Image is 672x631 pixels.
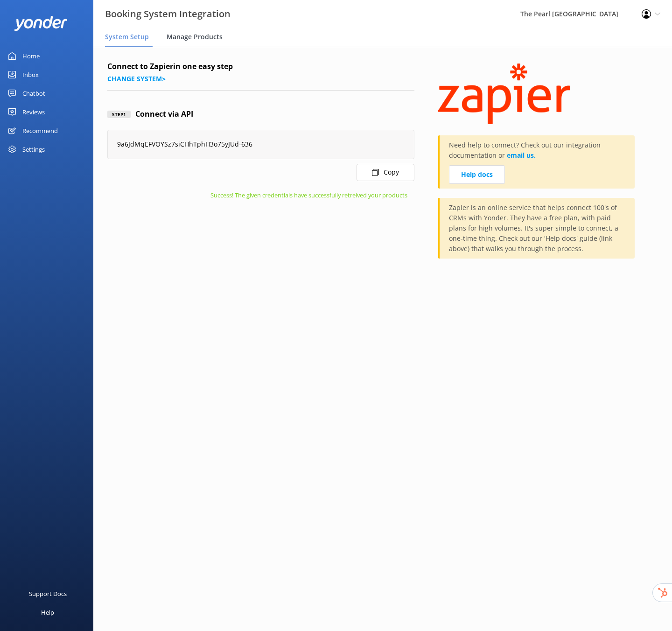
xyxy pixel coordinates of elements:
img: 1619648013..png [438,61,576,126]
a: Help docs [449,165,505,184]
a: Change system> [107,74,166,83]
span: System Setup [105,32,149,42]
div: Inbox [22,65,39,84]
button: Copy [357,164,414,181]
h3: Booking System Integration [105,7,231,21]
p: Need help to connect? Check out our integration documentation or [449,140,625,165]
div: Step 1 [107,111,131,118]
div: Settings [22,140,45,159]
small: Success! The given credentials have successfully retreived your products [210,190,407,200]
div: Home [22,47,40,65]
div: 9a6JdMqEFVOYSz7siCHhTphH3o75yJUd-636 [107,130,414,159]
img: yonder-white-logo.png [14,16,68,31]
div: Chatbot [22,84,45,103]
h4: Connect via API [135,108,193,120]
a: email us. [507,151,536,160]
div: Support Docs [29,584,67,603]
div: Help [41,603,54,622]
div: Zapier is an online service that helps connect 100's of CRMs with Yonder. They have a free plan, ... [438,198,635,259]
div: Reviews [22,103,45,121]
div: Recommend [22,121,58,140]
h4: Connect to Zapier in one easy step [107,61,414,73]
span: Manage Products [167,32,223,42]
